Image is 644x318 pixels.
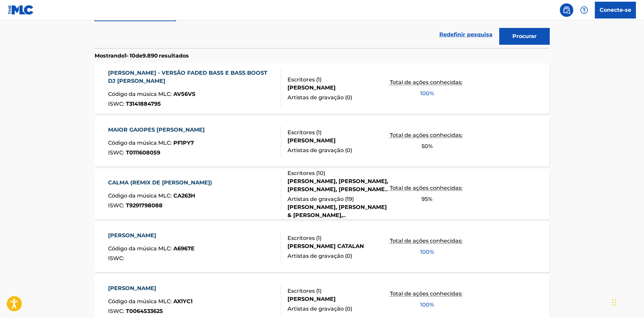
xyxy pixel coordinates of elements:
[420,90,430,97] font: 100
[563,6,571,14] img: procurar
[580,6,588,14] img: ajuda
[610,286,644,318] iframe: Widget de bate-papo
[318,170,324,176] font: 10
[173,245,195,252] font: A6967E
[287,243,364,249] font: [PERSON_NAME] CATALAN
[420,302,430,308] font: 100
[126,101,161,107] font: T3141884795
[430,249,434,255] font: %
[350,306,352,312] font: )
[421,143,428,149] font: 50
[512,33,537,39] font: Procurar
[287,204,388,251] font: [PERSON_NAME], [PERSON_NAME] & [PERSON_NAME], [PERSON_NAME] & [PERSON_NAME], [PERSON_NAME], [PERS...
[108,245,170,252] font: Código da música MLC
[430,302,434,308] font: %
[108,285,156,291] font: [PERSON_NAME]
[170,298,172,305] font: :
[108,308,123,314] font: ISWC
[108,202,123,209] font: ISWC
[318,235,320,241] font: 1
[108,101,123,107] font: ISWC
[347,196,352,202] font: 19
[123,308,124,314] font: :
[108,91,170,97] font: Código da música MLC
[287,235,318,241] font: Escritores (
[287,129,318,136] font: Escritores (
[108,192,170,199] font: Código da música MLC
[173,298,193,305] font: AX1YC1
[347,94,350,101] font: 0
[390,132,463,138] font: Total de ações conhecidas:
[287,84,336,91] font: [PERSON_NAME]
[95,222,550,272] a: [PERSON_NAME]Código da música MLC:A6967EISWC:Escritores (1)[PERSON_NAME] CATALANArtistas de grava...
[287,178,388,217] font: [PERSON_NAME], [PERSON_NAME], [PERSON_NAME], [PERSON_NAME], [PERSON_NAME], [PERSON_NAME], [PERSON...
[127,52,129,59] font: -
[595,2,636,19] a: Conecte-se
[287,288,318,294] font: Escritores (
[95,116,550,167] a: MAIOR GAIOPES [PERSON_NAME]Código da música MLC:PF1PY7ISWC:T0111608059Escritores (1)[PERSON_NAME]...
[125,52,127,59] font: 1
[350,94,352,101] font: )
[170,140,172,146] font: :
[108,127,205,133] font: MAIOR GAIOPES [PERSON_NAME]
[170,245,172,252] font: :
[173,140,194,146] font: PF1PY7
[126,149,160,156] font: T0111608059
[352,196,354,202] font: )
[108,70,267,84] font: [PERSON_NAME] - VERSÃO FADED BASS E BASS BOOST DJ [PERSON_NAME]
[428,143,433,149] font: %
[439,31,493,38] font: Redefinir pesquisa
[600,7,631,13] font: Conecte-se
[318,129,320,136] font: 1
[421,196,428,202] font: 95
[420,249,430,255] font: 100
[560,3,573,17] a: Pesquisa pública
[108,140,170,146] font: Código da música MLC
[287,94,347,101] font: Artistas de gravação (
[390,185,463,191] font: Total de ações conhecidas:
[130,52,135,59] font: 10
[95,169,550,219] a: CALMA (REMIX DE [PERSON_NAME])Código da música MLC:CA263HISWC:T9291798088Escritores (10)[PERSON_N...
[126,308,163,314] font: T0064533625
[320,235,321,241] font: )
[108,149,123,156] font: ISWC
[170,91,172,97] font: :
[173,91,195,97] font: AV56VS
[159,52,189,59] font: resultados
[318,76,320,83] font: 1
[320,76,321,83] font: )
[320,129,321,136] font: )
[318,288,320,294] font: 1
[123,101,124,107] font: :
[350,253,352,259] font: )
[324,170,325,176] font: )
[287,296,336,302] font: [PERSON_NAME]
[428,196,432,202] font: %
[350,147,352,153] font: )
[390,290,463,297] font: Total de ações conhecidas:
[8,5,34,15] img: Logotipo da MLC
[95,52,125,59] font: Mostrando
[287,147,347,153] font: Artistas de gravação (
[108,179,212,186] font: CALMA (REMIX DE [PERSON_NAME])
[108,232,156,239] font: [PERSON_NAME]
[108,255,123,261] font: ISWC
[287,76,318,83] font: Escritores (
[287,170,318,176] font: Escritores (
[95,63,550,114] a: [PERSON_NAME] - VERSÃO FADED BASS E BASS BOOST DJ [PERSON_NAME]Código da música MLC:AV56VSISWC:T3...
[126,202,163,209] font: T9291798088
[287,253,347,259] font: Artistas de gravação (
[390,238,463,244] font: Total de ações conhecidas:
[287,137,336,144] font: [PERSON_NAME]
[287,306,347,312] font: Artistas de gravação (
[170,192,172,199] font: :
[142,52,158,59] font: 9.890
[499,28,550,45] button: Procurar
[108,298,170,305] font: Código da música MLC
[123,255,124,261] font: :
[173,192,195,199] font: CA263H
[347,147,350,153] font: 0
[347,306,350,312] font: 0
[135,52,142,59] font: de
